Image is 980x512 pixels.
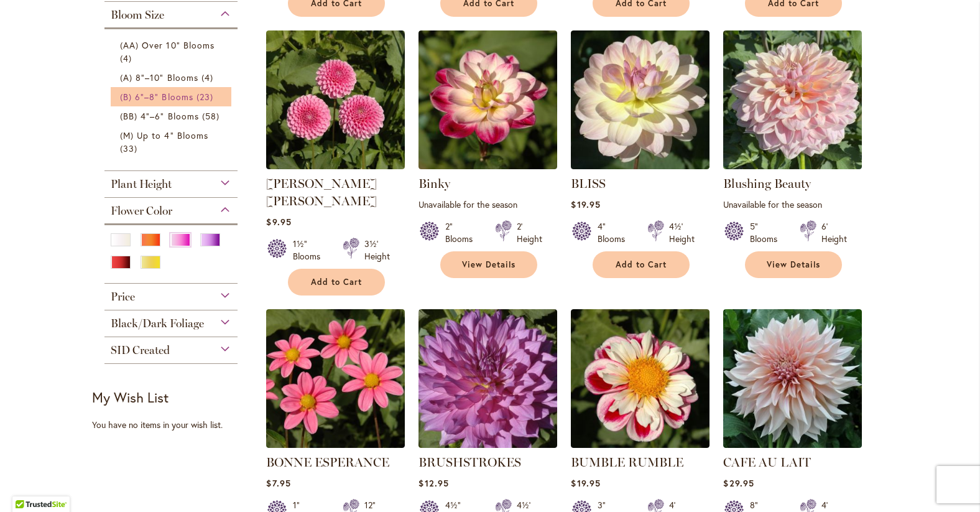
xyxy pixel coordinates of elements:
div: 2' Height [517,220,542,245]
a: BONNE ESPERANCE [266,455,389,470]
span: Add to Cart [616,259,667,270]
img: Café Au Lait [723,309,862,448]
a: BUMBLE RUMBLE [571,455,683,470]
span: Add to Cart [311,277,362,287]
span: $9.95 [266,216,291,228]
a: (M) Up to 4" Blooms 33 [120,129,225,155]
span: (AA) Over 10" Blooms [120,39,215,51]
a: (AA) Over 10" Blooms 4 [120,39,225,65]
a: BONNE ESPERANCE [266,439,405,450]
a: Blushing Beauty [723,160,862,172]
span: View Details [462,259,515,270]
div: 2" Blooms [445,220,480,245]
span: 23 [196,90,216,103]
a: Binky [418,176,450,191]
button: Add to Cart [593,251,690,278]
span: $7.95 [266,477,290,489]
a: BLISS [571,160,710,172]
span: SID Created [111,343,170,357]
div: 6' Height [821,220,847,245]
span: (M) Up to 4" Blooms [120,129,208,141]
span: 4 [120,52,135,65]
span: Black/Dark Foliage [111,317,204,330]
a: Blushing Beauty [723,176,811,191]
span: 4 [201,71,216,84]
img: BLISS [571,30,710,169]
div: 3½' Height [364,238,390,263]
span: Flower Color [111,204,172,218]
a: Binky [418,160,557,172]
span: $19.95 [571,198,600,210]
a: BLISS [571,176,606,191]
a: (BB) 4"–6" Blooms 58 [120,109,225,123]
img: Blushing Beauty [723,30,862,169]
a: [PERSON_NAME] [PERSON_NAME] [266,176,377,208]
div: 5" Blooms [750,220,785,245]
span: (BB) 4"–6" Blooms [120,110,199,122]
div: 1½" Blooms [293,238,328,263]
a: View Details [440,251,537,278]
a: (B) 6"–8" Blooms 23 [120,90,225,103]
span: View Details [767,259,820,270]
div: You have no items in your wish list. [92,419,258,431]
span: Price [111,290,135,304]
span: (A) 8"–10" Blooms [120,72,198,83]
span: $12.95 [418,477,448,489]
img: BETTY ANNE [266,30,405,169]
a: Café Au Lait [723,439,862,450]
a: BRUSHSTROKES [418,455,521,470]
span: $19.95 [571,477,600,489]
div: 4" Blooms [598,220,632,245]
p: Unavailable for the season [723,198,862,210]
button: Add to Cart [288,269,385,296]
a: (A) 8"–10" Blooms 4 [120,71,225,84]
span: Bloom Size [111,8,164,22]
div: 4½' Height [669,220,695,245]
a: CAFE AU LAIT [723,455,811,470]
img: BUMBLE RUMBLE [571,309,710,448]
p: Unavailable for the season [418,198,557,210]
span: 33 [120,142,141,155]
a: BRUSHSTROKES [418,439,557,450]
img: BRUSHSTROKES [418,309,557,448]
span: (B) 6"–8" Blooms [120,91,193,103]
iframe: Launch Accessibility Center [9,468,44,503]
a: BUMBLE RUMBLE [571,439,710,450]
span: 58 [202,109,223,123]
strong: My Wish List [92,388,169,406]
span: Plant Height [111,177,172,191]
a: View Details [745,251,842,278]
img: Binky [418,30,557,169]
span: $29.95 [723,477,754,489]
img: BONNE ESPERANCE [266,309,405,448]
a: BETTY ANNE [266,160,405,172]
